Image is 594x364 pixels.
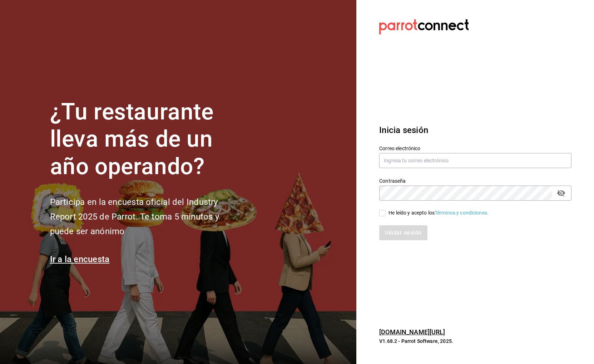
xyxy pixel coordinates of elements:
[379,178,571,183] label: Contraseña
[50,254,110,264] a: Ir a la encuesta
[379,338,571,345] p: V1.68.2 - Parrot Software, 2025.
[388,209,489,217] div: He leído y acepto los
[435,210,489,216] a: Términos y condiciones.
[50,195,243,238] h2: Participa en la encuesta oficial del Industry Report 2025 de Parrot. Te toma 5 minutos y puede se...
[555,187,567,199] button: passwordField
[50,98,243,181] h1: ¿Tu restaurante lleva más de un año operando?
[379,124,571,137] h3: Inicia sesión
[379,146,571,151] label: Correo electrónico
[379,328,445,336] a: [DOMAIN_NAME][URL]
[379,153,571,168] input: Ingresa tu correo electrónico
